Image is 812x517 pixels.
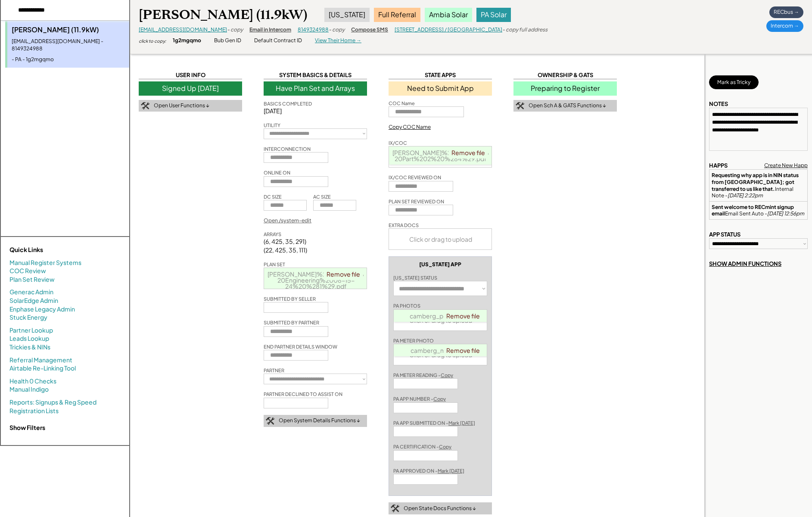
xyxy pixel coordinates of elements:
div: PA PHOTOS [393,302,420,309]
div: SUBMITTED BY PARTNER [264,319,319,326]
div: Signed Up [DATE] [139,81,242,95]
div: RECbus → [769,6,803,18]
div: - PA - 1g2mgqmo [12,56,125,63]
a: 8149324988 [298,26,329,33]
u: Copy [433,396,446,402]
div: END PARTNER DETAILS WINDOW [264,343,337,350]
a: Remove file [324,268,363,280]
strong: Sent welcome to RECmint signup email [712,204,795,217]
strong: Requesting why app is in NIN status from [GEOGRAPHIC_DATA]; got transferred to us like that. [712,172,800,192]
a: Registration Lists [9,407,59,415]
div: USER INFO [139,71,242,79]
div: - copy [227,26,243,34]
div: Need to Submit App [389,81,492,95]
div: PA APPROVED ON - [393,467,464,474]
a: Remove file [443,310,483,322]
div: SHOW ADMIN FUNCTIONS [709,260,781,268]
u: Copy [439,444,451,449]
a: Stuck Energy [9,313,47,322]
a: Manual Register Systems [9,258,81,267]
a: camberg_photos.pdf [410,312,472,320]
div: IX/COC REVIEWED ON [389,174,441,181]
a: COC Review [9,267,46,275]
img: tool-icon.png [266,417,274,425]
div: Copy COC Name [389,124,431,131]
div: (6, 425, 35, 291) (22, 425, 35, 111) [264,237,307,254]
div: PA APP NUMBER - [393,396,446,402]
em: [DATE] 12:56pm [767,210,804,217]
div: Compose SMS [351,26,388,34]
div: PA METER READING - [393,372,453,378]
div: Open System Details Functions ↓ [279,417,360,424]
a: Trickies & NINs [9,343,50,352]
div: 1g2mgqmo [173,37,201,44]
u: Mark [DATE] [438,468,464,473]
div: DC SIZE [264,193,282,200]
div: PARTNER [264,367,284,374]
div: Create New Happ [764,162,808,169]
div: [DATE] [264,107,367,115]
div: - copy [329,26,345,34]
a: Enphase Legacy Admin [9,305,75,314]
div: BASICS COMPLETED [264,100,312,107]
div: Click or drag to upload [389,229,492,249]
div: OWNERSHIP & GATS [513,71,617,79]
a: Remove file [448,146,488,159]
div: EXTRA DOCS [389,222,419,228]
div: Open Sch A & GATS Functions ↓ [529,102,606,109]
a: Plan Set Review [9,275,55,284]
div: PA METER PHOTO [393,337,434,344]
div: STATE APPS [389,71,492,79]
div: SUBMITTED BY SELLER [264,296,316,302]
a: Health 0 Checks [9,377,56,386]
div: PA Solar [476,8,511,22]
div: IX/COC [389,140,407,146]
div: View Their Home → [315,37,361,44]
div: APP STATUS [709,230,740,238]
a: SolarEdge Admin [9,296,58,305]
a: Remove file [443,344,483,356]
a: [EMAIL_ADDRESS][DOMAIN_NAME] [139,26,227,33]
div: Ambia Solar [425,8,472,22]
div: [PERSON_NAME] (11.9kW) [139,6,307,23]
a: [PERSON_NAME]%20Camberg%20Part%202%20%284%29.pdf [392,149,489,162]
div: Internal Note - [712,172,805,199]
div: Email in Intercom [249,26,291,34]
button: Mark as Tricky [709,75,759,89]
div: Open User Functions ↓ [154,102,209,109]
div: click to copy: [139,38,166,44]
div: [US_STATE] [324,8,370,22]
div: PLAN SET REVIEWED ON [389,198,444,205]
img: tool-icon.png [516,102,524,110]
div: ARRAYS [264,231,281,237]
div: AC SIZE [313,193,331,200]
u: Mark [DATE] [448,420,475,426]
div: Preparing to Register [513,81,617,95]
div: PA APP SUBMITTED ON - [393,420,475,426]
div: Email Sent Auto - [712,204,805,217]
div: UTILITY [264,122,280,128]
div: Have Plan Set and Arrays [264,81,367,95]
div: HAPPS [709,162,728,169]
div: Quick Links [9,246,96,254]
div: - copy full address [502,26,548,34]
a: Partner Lookup [9,326,53,335]
a: Reports: Signups & Reg Speed [9,398,96,407]
a: Airtable Re-Linking Tool [9,364,76,373]
div: INTERCONNECTION [264,146,311,152]
div: ONLINE ON [264,169,290,176]
a: [PERSON_NAME]%20Camberg%20Engineering%2008-15-24%20%281%29.pdf [268,270,364,290]
u: Copy [441,372,453,378]
img: tool-icon.png [391,505,399,512]
strong: Show Filters [9,424,45,431]
div: PA CERTIFICATION - [393,443,451,450]
div: COC Name [389,100,415,106]
a: Manual Indigo [9,385,49,394]
a: Generac Admin [9,288,53,296]
div: NOTES [709,100,728,108]
div: Intercom → [766,20,803,32]
a: camberg_meter.png [411,346,470,354]
div: [PERSON_NAME] (11.9kW) [12,25,125,34]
